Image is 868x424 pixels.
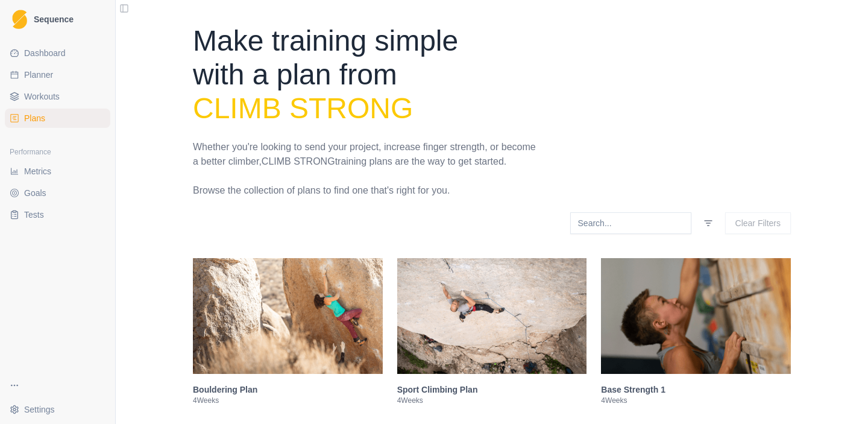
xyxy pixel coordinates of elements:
[24,112,45,124] span: Plans
[5,162,110,181] a: Metrics
[193,396,383,405] p: 4 Weeks
[34,15,74,24] span: Sequence
[397,384,587,396] h3: Sport Climbing Plan
[570,212,691,234] input: Search...
[24,69,53,81] span: Planner
[12,10,27,30] img: Logo
[5,400,110,419] button: Settings
[193,140,540,169] p: Whether you're looking to send your project, increase finger strength, or become a better climber...
[5,5,110,34] a: LogoSequence
[193,92,413,124] span: Climb Strong
[397,258,587,374] img: Sport Climbing Plan
[24,90,60,103] span: Workouts
[5,142,110,162] div: Performance
[601,396,791,405] p: 4 Weeks
[601,258,791,374] img: Base Strength 1
[24,187,46,199] span: Goals
[397,396,587,405] p: 4 Weeks
[601,384,791,396] h3: Base Strength 1
[5,65,110,84] a: Planner
[193,183,540,198] p: Browse the collection of plans to find one that's right for you.
[5,43,110,63] a: Dashboard
[5,109,110,128] a: Plans
[24,165,51,177] span: Metrics
[5,183,110,203] a: Goals
[24,209,44,221] span: Tests
[5,205,110,224] a: Tests
[5,87,110,106] a: Workouts
[193,384,383,396] h3: Bouldering Plan
[24,47,66,59] span: Dashboard
[193,24,540,125] h1: Make training simple with a plan from
[262,156,335,166] span: Climb Strong
[193,258,383,374] img: Bouldering Plan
